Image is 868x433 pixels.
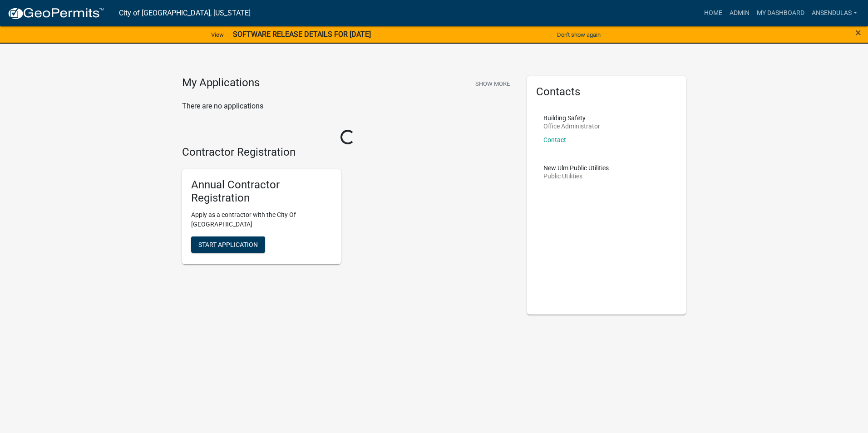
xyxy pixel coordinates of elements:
[182,76,260,90] h4: My Applications
[553,27,604,42] button: Don't show again
[207,27,227,42] a: View
[543,173,609,179] p: Public Utilities
[855,26,861,39] span: ×
[536,85,677,98] h5: Contacts
[726,5,753,22] a: Admin
[808,5,861,22] a: ansendulas
[855,27,861,38] button: Close
[198,241,258,248] span: Start Application
[119,5,251,21] a: City of [GEOGRAPHIC_DATA], [US_STATE]
[191,178,332,205] h5: Annual Contractor Registration
[182,146,513,159] h4: Contractor Registration
[543,136,566,143] a: Contact
[753,5,808,22] a: My Dashboard
[233,30,371,39] strong: SOFTWARE RELEASE DETAILS FOR [DATE]
[191,236,265,253] button: Start Application
[182,101,513,112] p: There are no applications
[543,115,600,121] p: Building Safety
[472,76,513,91] button: Show More
[543,165,609,171] p: New Ulm Public Utilities
[700,5,726,22] a: Home
[543,123,600,129] p: Office Administrator
[191,210,332,229] p: Apply as a contractor with the City Of [GEOGRAPHIC_DATA]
